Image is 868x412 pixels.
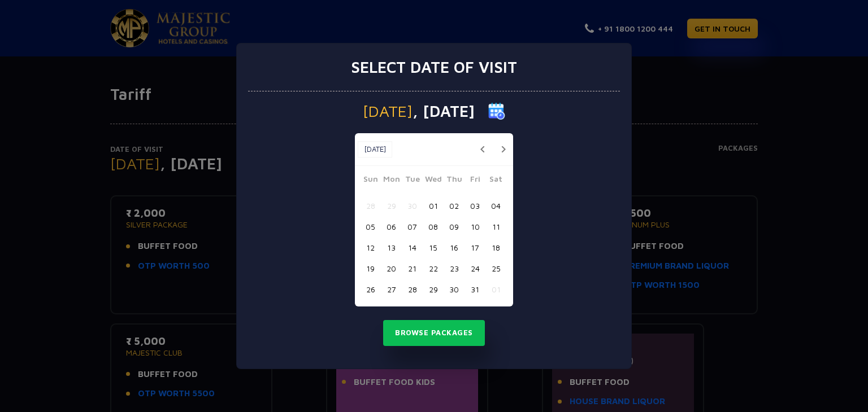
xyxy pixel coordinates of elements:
button: 31 [465,279,485,300]
button: 30 [402,195,423,216]
span: Fri [465,173,485,189]
button: Browse Packages [383,320,485,346]
button: [DATE] [358,141,392,158]
button: 10 [465,216,485,237]
button: 08 [423,216,444,237]
button: 15 [423,237,444,258]
button: 24 [465,258,485,279]
button: 13 [381,237,402,258]
button: 11 [485,216,506,237]
button: 09 [444,216,465,237]
button: 05 [360,216,381,237]
span: Tue [402,173,423,189]
button: 02 [444,195,465,216]
button: 19 [360,258,381,279]
span: Mon [381,173,402,189]
button: 17 [465,237,485,258]
button: 27 [381,279,402,300]
button: 30 [444,279,465,300]
button: 23 [444,258,465,279]
button: 28 [402,279,423,300]
button: 29 [423,279,444,300]
button: 04 [485,195,506,216]
button: 20 [381,258,402,279]
span: Wed [423,173,444,189]
span: Sat [485,173,506,189]
span: , [DATE] [413,103,475,119]
button: 01 [485,279,506,300]
button: 28 [360,195,381,216]
button: 03 [465,195,485,216]
h3: Select date of visit [351,58,517,77]
button: 07 [402,216,423,237]
span: Sun [360,173,381,189]
button: 01 [423,195,444,216]
button: 22 [423,258,444,279]
button: 26 [360,279,381,300]
button: 18 [485,237,506,258]
span: Thu [444,173,465,189]
span: [DATE] [363,103,413,119]
button: 25 [485,258,506,279]
button: 21 [402,258,423,279]
button: 14 [402,237,423,258]
button: 12 [360,237,381,258]
img: calender icon [488,103,505,120]
button: 29 [381,195,402,216]
button: 06 [381,216,402,237]
button: 16 [444,237,465,258]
